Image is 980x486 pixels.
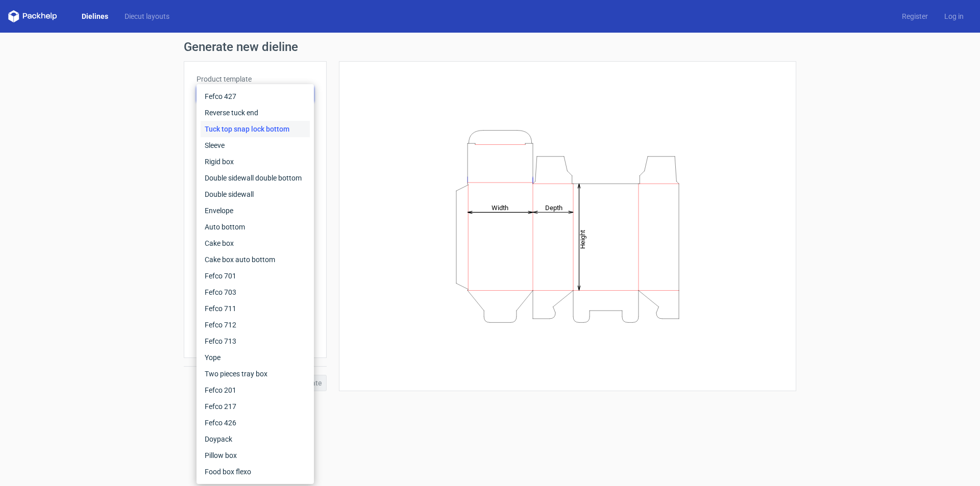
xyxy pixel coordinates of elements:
[201,235,310,251] div: Cake box
[201,464,310,480] div: Food box flexo
[73,11,116,21] a: Dielines
[201,333,310,349] div: Fefco 713
[197,74,314,84] label: Product template
[201,268,310,284] div: Fefco 701
[201,137,310,154] div: Sleeve
[116,11,178,21] a: Diecut layouts
[201,186,310,202] div: Double sidewall
[579,229,586,248] tspan: Height
[184,41,796,53] h1: Generate new dieline
[201,88,310,105] div: Fefco 427
[545,203,562,211] tspan: Depth
[201,366,310,382] div: Two pieces tray box
[201,447,310,464] div: Pillow box
[201,431,310,447] div: Doypack
[201,219,310,235] div: Auto bottom
[894,11,936,21] a: Register
[201,202,310,219] div: Envelope
[201,154,310,170] div: Rigid box
[201,105,310,121] div: Reverse tuck end
[201,382,310,398] div: Fefco 201
[201,284,310,300] div: Fefco 703
[201,170,310,186] div: Double sidewall double bottom
[201,251,310,268] div: Cake box auto bottom
[201,349,310,366] div: Yope
[201,317,310,333] div: Fefco 712
[492,203,508,211] tspan: Width
[201,121,310,137] div: Tuck top snap lock bottom
[201,300,310,317] div: Fefco 711
[201,415,310,431] div: Fefco 426
[936,11,972,21] a: Log in
[201,398,310,415] div: Fefco 217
